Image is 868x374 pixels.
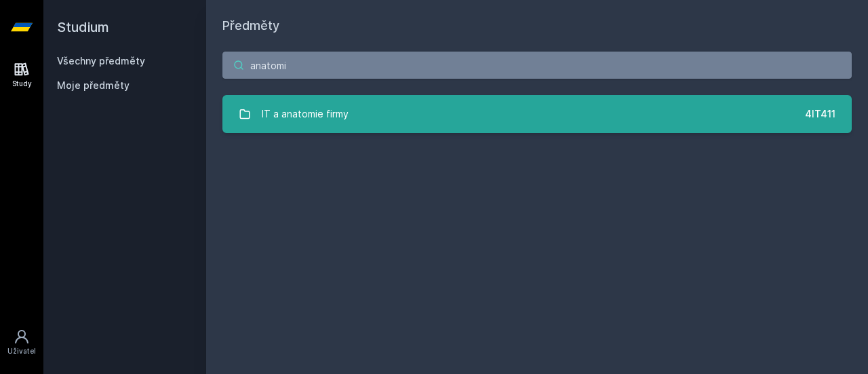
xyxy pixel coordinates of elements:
[3,54,41,96] a: Study
[7,346,36,356] div: Uživatel
[222,16,852,35] h1: Předměty
[262,100,349,128] div: IT a anatomie firmy
[805,107,835,121] div: 4IT411
[3,322,41,363] a: Uživatel
[57,79,130,92] span: Moje předměty
[222,95,852,133] a: IT a anatomie firmy 4IT411
[57,55,145,67] a: Všechny předměty
[222,52,852,79] input: Název nebo ident předmětu…
[12,79,32,89] div: Study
